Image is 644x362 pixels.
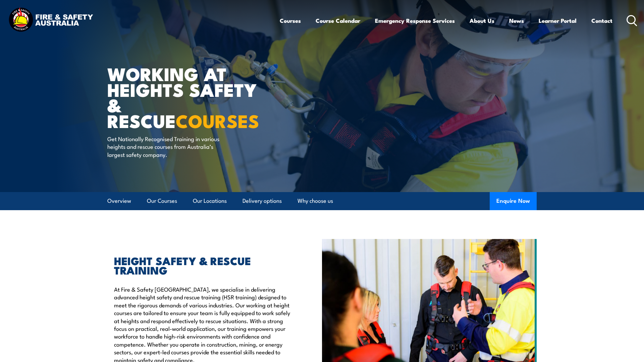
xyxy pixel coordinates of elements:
a: Our Locations [193,192,227,210]
button: Enquire Now [490,192,537,210]
a: Learner Portal [539,12,577,29]
a: Why choose us [298,192,333,210]
a: About Us [470,12,494,29]
a: Courses [280,12,301,29]
h2: HEIGHT SAFETY & RESCUE TRAINING [114,256,291,275]
a: Course Calendar [316,12,360,29]
a: Our Courses [147,192,177,210]
strong: COURSES [176,106,259,134]
h1: WORKING AT HEIGHTS SAFETY & RESCUE [107,66,273,128]
a: News [509,12,524,29]
a: Contact [591,12,612,29]
a: Overview [107,192,131,210]
p: Get Nationally Recognised Training in various heights and rescue courses from Australia’s largest... [107,135,230,158]
a: Emergency Response Services [375,12,455,29]
a: Delivery options [243,192,282,210]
